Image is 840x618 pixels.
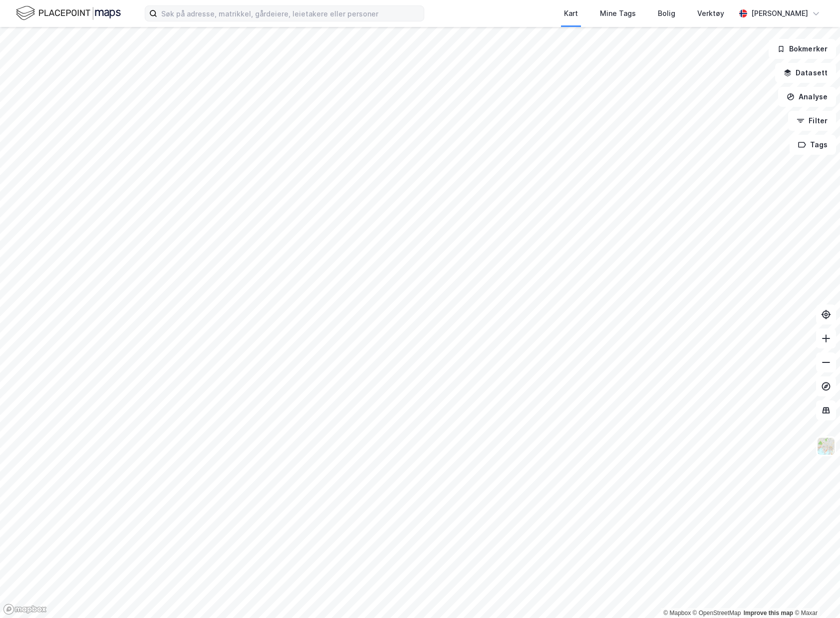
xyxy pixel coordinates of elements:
[790,570,840,618] iframe: Chat Widget
[697,7,724,19] div: Verktøy
[157,6,424,21] input: Søk på adresse, matrikkel, gårdeiere, leietakere eller personer
[790,570,840,618] div: Kontrollprogram for chat
[658,7,675,19] div: Bolig
[600,7,636,19] div: Mine Tags
[16,4,121,22] img: logo.f888ab2527a4732fd821a326f86c7f29.svg
[564,7,578,19] div: Kart
[751,7,808,19] div: [PERSON_NAME]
